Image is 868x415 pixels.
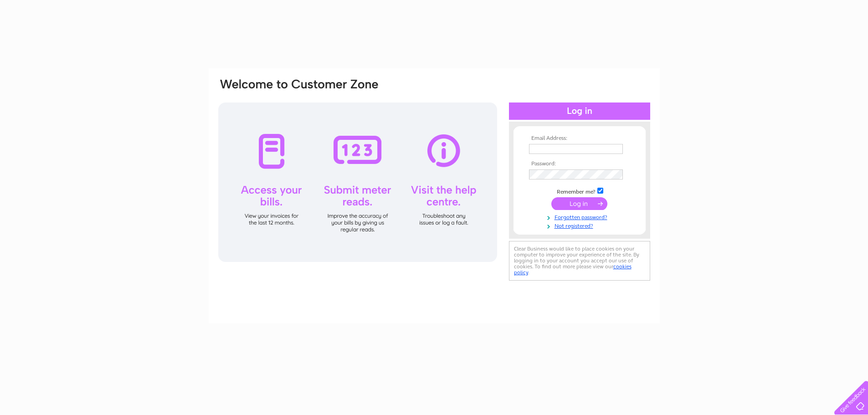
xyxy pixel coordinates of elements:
a: cookies policy [514,263,632,276]
a: Not registered? [529,221,632,230]
div: Clear Business would like to place cookies on your computer to improve your experience of the sit... [509,241,650,281]
th: Password: [527,161,632,167]
a: Forgotten password? [529,212,632,221]
input: Submit [551,197,607,210]
th: Email Address: [527,135,632,142]
td: Remember me? [527,186,632,195]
